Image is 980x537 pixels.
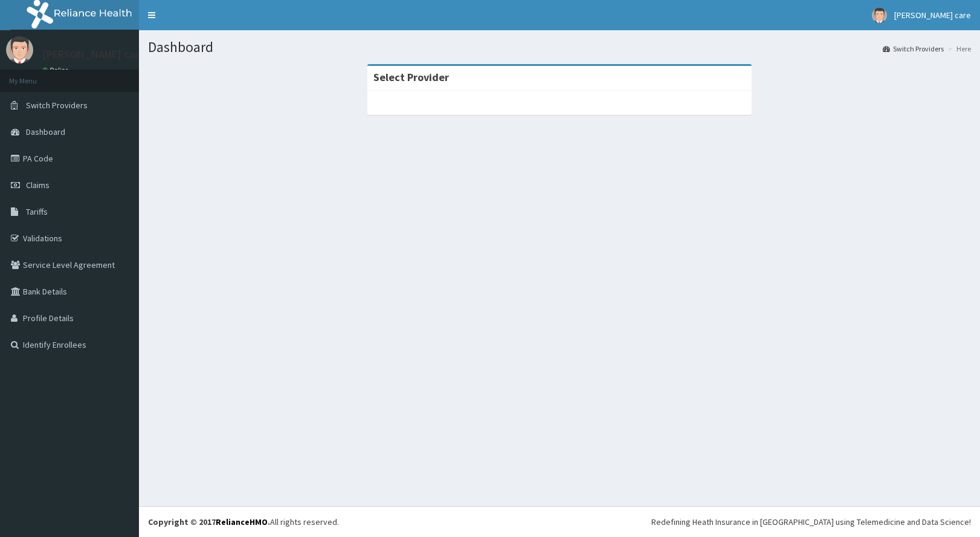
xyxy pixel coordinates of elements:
[6,36,33,63] img: User Image
[26,180,50,190] span: Claims
[894,10,971,21] span: [PERSON_NAME] care
[216,516,268,527] a: RelianceHMO
[42,49,144,60] p: [PERSON_NAME] care
[139,506,980,537] footer: All rights reserved.
[26,206,48,217] span: Tariffs
[373,70,449,84] strong: Select Provider
[148,516,270,527] strong: Copyright © 2017 .
[148,39,971,55] h1: Dashboard
[26,100,88,111] span: Switch Providers
[42,66,71,74] a: Online
[872,8,887,23] img: User Image
[883,44,944,54] a: Switch Providers
[651,516,971,528] div: Redefining Heath Insurance in [GEOGRAPHIC_DATA] using Telemedicine and Data Science!
[26,126,65,137] span: Dashboard
[945,44,971,54] li: Here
